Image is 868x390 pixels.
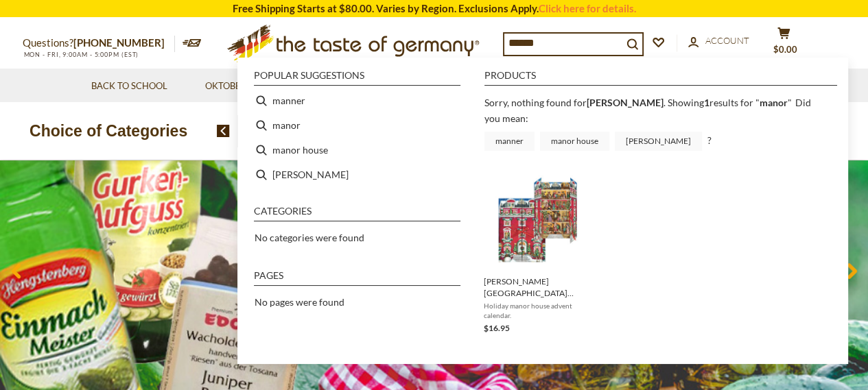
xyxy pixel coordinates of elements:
[760,97,788,108] a: manor
[73,36,165,49] a: [PHONE_NUMBER]
[205,79,276,94] a: Oktoberfest
[484,71,837,86] li: Products
[484,97,666,108] span: Sorry, nothing found for .
[248,88,466,113] li: manner
[484,301,591,320] span: Holiday manor house advent calendar.
[91,79,167,94] a: Back to School
[23,51,139,58] span: MON - FRI, 9:00AM - 5:00PM (EST)
[255,296,344,308] span: No pages were found
[484,97,811,147] div: Did you mean: ?
[688,34,749,49] a: Account
[540,132,609,151] a: manor house
[668,97,792,108] span: Showing results for " "
[764,27,805,61] button: $0.00
[705,35,749,46] span: Account
[255,232,364,243] span: No categories were found
[488,170,587,269] img: Windel Manor House Advent Calendar
[587,97,664,108] b: [PERSON_NAME]
[539,2,636,14] a: Click here for details.
[248,113,466,138] li: manor
[478,164,597,341] li: Windel Manor House Advent Calendar, 2.6 oz
[248,138,466,162] li: manor house
[615,132,702,151] a: [PERSON_NAME]
[254,271,460,286] li: Pages
[484,323,510,333] span: $16.95
[254,71,460,86] li: Popular suggestions
[704,97,709,108] b: 1
[484,276,591,299] span: [PERSON_NAME][GEOGRAPHIC_DATA] Advent Calendar, 2.6 oz
[23,34,175,52] p: Questions?
[484,132,535,151] a: manner
[254,206,460,221] li: Categories
[773,44,797,55] span: $0.00
[217,125,230,137] img: previous arrow
[484,170,591,335] a: Windel Manor House Advent Calendar[PERSON_NAME][GEOGRAPHIC_DATA] Advent Calendar, 2.6 ozHoliday m...
[248,162,466,187] li: windel manor
[237,58,848,365] div: Instant Search Results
